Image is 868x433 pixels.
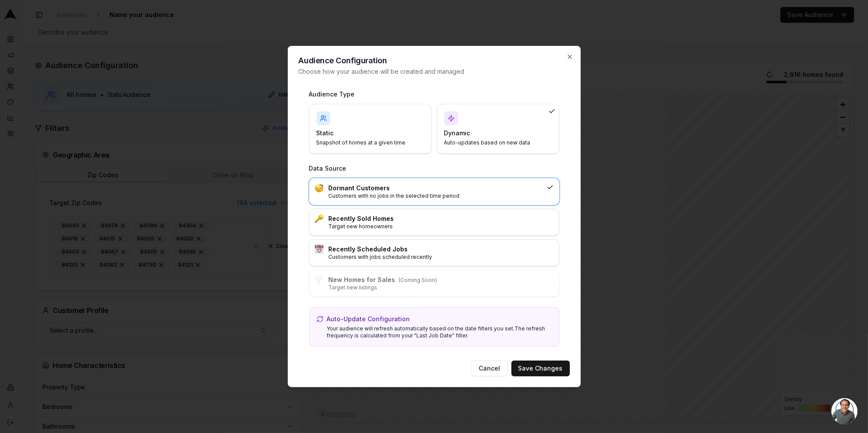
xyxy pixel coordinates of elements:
div: :key:Recently Sold HomesTarget new homeowners [309,209,559,236]
p: Choose how your audience will be created and managed [299,67,570,76]
h3: Recently Sold Homes [329,214,554,223]
img: :placard: [315,275,323,284]
p: Auto-updates based on new data [444,139,541,146]
div: :sleeping:Dormant CustomersCustomers with no jobs in the selected time period [309,178,559,205]
p: Customers with no jobs in the selected time period [329,192,543,199]
img: :key: [315,214,323,223]
p: Target new listings [329,284,554,291]
h3: New Homes for Sales [329,275,554,284]
p: Snapshot of homes at a given time [317,139,414,146]
button: Save Changes [511,361,570,376]
h3: Recently Scheduled Jobs [329,245,554,254]
h4: Dynamic [444,129,541,137]
span: (Coming Soon) [399,277,437,283]
div: :calendar:Recently Scheduled JobsCustomers with jobs scheduled recently [309,239,559,266]
div: :placard:New Homes for Sales(Coming Soon)Target new listings [309,270,559,297]
p: Auto-Update Configuration [327,315,410,323]
h3: Data Source [309,164,559,173]
div: StaticSnapshot of homes at a given time [309,104,432,154]
p: Target new homeowners [329,223,554,230]
img: :sleeping: [315,184,323,192]
h3: Dormant Customers [329,184,543,192]
p: Your audience will refresh automatically based on the date filters you set. The refresh frequency... [327,325,552,339]
button: Cancel [472,361,508,376]
h4: Static [317,129,414,137]
div: DynamicAuto-updates based on new data [437,104,559,154]
img: :calendar: [315,245,323,254]
h3: Audience Type [309,90,559,99]
p: Customers with jobs scheduled recently [329,254,554,261]
h2: Audience Configuration [299,57,570,65]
